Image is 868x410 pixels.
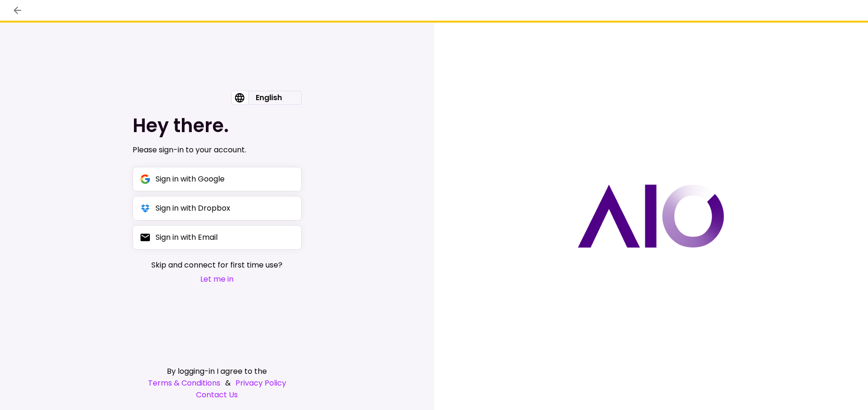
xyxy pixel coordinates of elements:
[133,196,302,221] button: Sign in with Dropbox
[133,377,302,389] div: &
[151,273,282,285] button: Let me in
[578,184,724,248] img: AIO logo
[151,259,282,271] span: Skip and connect for first time use?
[235,377,286,389] a: Privacy Policy
[133,365,302,377] div: By logging-in I agree to the
[156,202,230,214] div: Sign in with Dropbox
[133,144,302,156] div: Please sign-in to your account.
[9,2,25,18] button: back
[133,389,302,401] a: Contact Us
[156,231,218,243] div: Sign in with Email
[133,114,302,137] h1: Hey there.
[148,377,220,389] a: Terms & Conditions
[248,91,289,104] div: English
[156,173,225,185] div: Sign in with Google
[133,167,302,191] button: Sign in with Google
[133,225,302,250] button: Sign in with Email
